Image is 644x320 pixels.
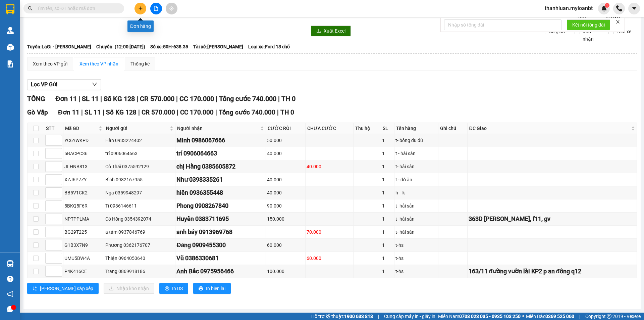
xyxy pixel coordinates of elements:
div: Hàn 0933224402 [105,137,174,144]
span: | [277,108,279,116]
input: Tìm tên, số ĐT hoặc mã đơn [37,5,116,12]
div: 1 [382,268,393,275]
td: NPTPPLMA [63,213,104,226]
span: CR 570.000 [140,95,174,103]
div: Vũ 0386330681 [176,254,265,263]
span: Tổng cước 740.000 [219,95,276,103]
div: t-hs [395,268,437,275]
div: 1 [382,255,393,262]
td: G1B3X7N9 [63,239,104,252]
td: P4K416CE [63,265,104,278]
span: | [177,108,178,116]
span: Tài xế: [PERSON_NAME] [193,43,243,50]
div: 40.000 [267,189,304,196]
td: 5BACPC36 [63,147,104,160]
div: h - lk [395,189,437,196]
div: Như 0398335261 [176,175,265,184]
span: | [278,95,280,103]
span: Hỗ trợ kỹ thuật: [311,313,373,320]
span: TỔNG [27,95,45,103]
div: Cô Hồng 0354392074 [105,215,174,223]
div: a tám 0937846769 [105,228,174,236]
div: 363D [PERSON_NAME], f11, gv [469,214,636,224]
div: 1 [382,241,393,249]
div: t- hải sản [395,163,437,170]
span: Xuất Excel [324,27,345,35]
div: 5BACPC36 [64,150,103,157]
div: 60.000 [307,255,352,262]
button: downloadXuất Excel [311,26,351,36]
div: 5BKQ5F6R [64,202,103,210]
div: anh bảy 0913969768 [176,227,265,237]
span: CC 170.000 [180,108,214,116]
button: caret-down [628,3,640,14]
span: CR 570.000 [142,108,175,116]
input: Nhập số tổng đài [444,19,561,30]
div: Anh Bắc 0975956466 [176,267,265,276]
span: Gò Vấp [27,108,48,116]
div: UMU5BW4A [64,255,103,262]
span: notification [7,291,13,297]
img: icon-new-feature [601,5,607,11]
div: 100.000 [267,268,304,275]
div: trí 0906064663 [105,150,174,157]
span: copyright [607,314,611,319]
span: Người nhận [177,125,259,132]
div: t- hải sản [395,202,437,210]
td: BB5V1CK2 [63,186,104,199]
div: BG29T225 [64,228,103,236]
span: | [100,95,102,103]
div: Cô Thái 0375592129 [105,163,174,170]
div: XZJ6P7ZY [64,176,103,183]
span: Số KG 128 [106,108,137,116]
div: 163/11 đường vườn lài KP2 p an đông q12 [469,267,636,276]
span: Số KG 128 [104,95,135,103]
span: Loại xe: Ford 18 chỗ [248,43,290,50]
div: 40.000 [267,150,304,157]
span: aim [169,6,174,11]
div: t-hs [395,241,437,249]
span: | [78,95,80,103]
div: NPTPPLMA [64,215,103,223]
img: warehouse-icon [7,260,14,267]
td: BG29T225 [63,226,104,239]
span: Đơn 11 [58,108,79,116]
span: | [216,95,217,103]
strong: 1900 633 818 [344,314,373,319]
strong: 0708 023 035 - 0935 103 250 [459,314,521,319]
div: t- hải sản [395,215,437,223]
div: 1 [382,202,393,210]
div: t - hải sản [395,150,437,157]
th: Tên hàng [394,123,438,134]
div: 1 [382,137,393,144]
span: CC 170.000 [179,95,214,103]
span: SL 11 [85,108,101,116]
span: close [615,19,620,24]
span: | [176,95,178,103]
span: 1 [606,3,608,8]
img: warehouse-icon [7,44,14,51]
div: P4K416CE [64,268,103,275]
div: 60.000 [267,241,304,249]
span: download [316,29,321,34]
span: Mã GD [65,125,97,132]
div: 40.000 [307,163,352,170]
div: Minh 0986067666 [176,136,265,145]
span: | [215,108,217,116]
span: | [103,108,104,116]
button: Lọc VP Gửi [27,79,101,90]
span: sort-ascending [33,286,37,291]
span: [PERSON_NAME] sắp xếp [40,285,93,292]
th: Ghi chú [438,123,468,134]
button: downloadNhập kho nhận [104,283,154,294]
span: Miền Bắc [526,313,574,320]
td: JLHNB813 [63,160,104,173]
b: Tuyến: LaGi - [PERSON_NAME] [27,44,91,49]
div: Bình 0982167955 [105,176,174,183]
span: thanhluan.myloanbt [539,4,598,12]
th: Thu hộ [354,123,381,134]
div: Phong 0908267840 [176,201,265,211]
span: question-circle [7,276,13,282]
strong: 0369 525 060 [545,314,574,319]
div: Thiện 0964050640 [105,255,174,262]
